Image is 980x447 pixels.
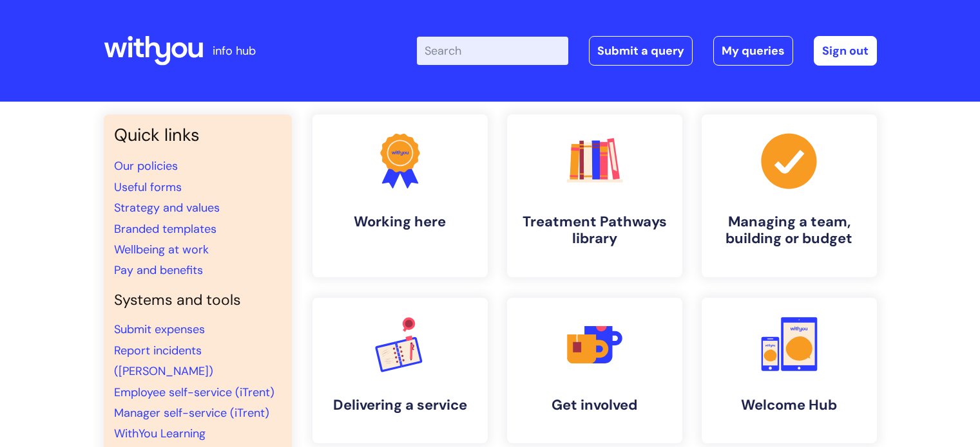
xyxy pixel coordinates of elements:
h4: Systems and tools [114,291,282,309]
a: Employee self-service (iTrent) [114,385,274,400]
a: Branded templates [114,221,216,237]
a: Welcome Hub [702,298,877,443]
a: Strategy and values [114,200,220,215]
a: Get involved [507,298,682,443]
a: Managing a team, building or budget [702,114,877,277]
a: Working here [312,114,488,277]
h4: Delivering a service [323,397,477,414]
a: Wellbeing at work [114,242,209,257]
a: Report incidents ([PERSON_NAME]) [114,343,213,379]
h4: Working here [323,214,477,230]
a: WithYou Learning [114,426,206,441]
h4: Managing a team, building or budget [712,214,867,248]
a: Treatment Pathways library [507,114,682,277]
a: Useful forms [114,179,182,195]
h4: Get involved [517,397,672,414]
input: Search [417,37,568,65]
a: Submit a query [589,36,693,66]
a: Submit expenses [114,322,205,337]
a: Delivering a service [312,298,488,443]
h3: Quick links [114,125,282,145]
h4: Welcome Hub [712,397,867,414]
a: My queries [713,36,793,66]
a: Pay and benefits [114,262,203,278]
div: | - [417,36,877,66]
a: Sign out [814,36,877,66]
p: info hub [213,41,256,61]
a: Our policies [114,158,178,174]
a: Manager self-service (iTrent) [114,405,269,421]
h4: Treatment Pathways library [517,214,672,248]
